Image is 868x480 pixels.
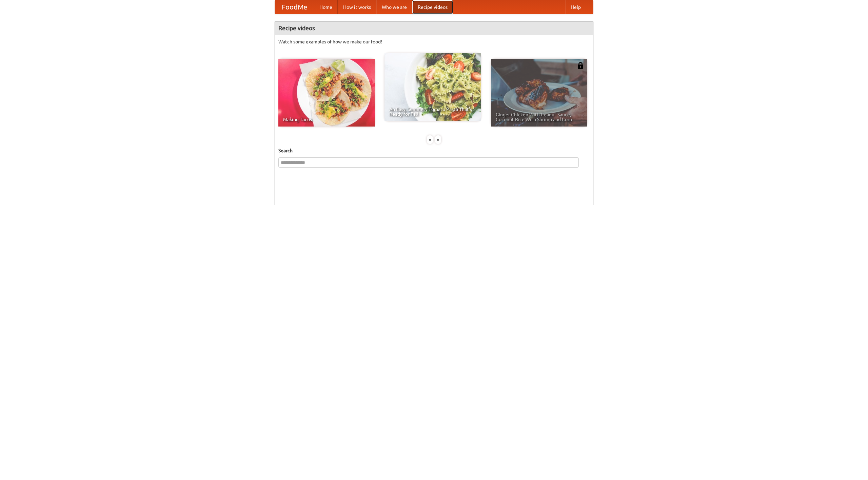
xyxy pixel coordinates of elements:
a: FoodMe [275,0,314,14]
img: 483408.png [577,62,584,69]
h4: Recipe videos [275,21,593,35]
a: Who we are [376,0,412,14]
a: Recipe videos [412,0,453,14]
a: Home [314,0,338,14]
a: An Easy, Summery Tomato Pasta That's Ready for Fall [384,53,481,121]
span: Making Tacos [283,117,370,122]
div: » [435,135,441,144]
a: Help [565,0,586,14]
a: Making Tacos [278,59,375,127]
a: How it works [338,0,376,14]
p: Watch some examples of how we make our food! [278,38,590,45]
div: « [427,135,433,144]
span: An Easy, Summery Tomato Pasta That's Ready for Fall [389,107,476,116]
h5: Search [278,147,590,154]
